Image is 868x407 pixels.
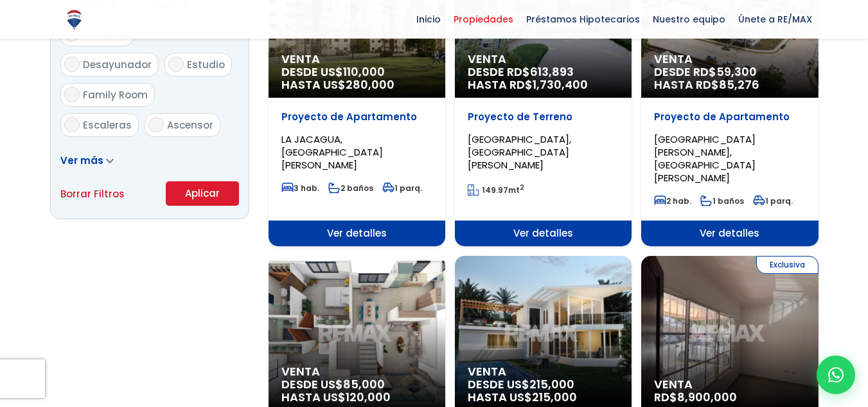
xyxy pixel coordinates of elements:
[530,64,574,80] span: 613,893
[167,118,213,132] span: Ascensor
[468,132,571,172] span: [GEOGRAPHIC_DATA], [GEOGRAPHIC_DATA][PERSON_NAME]
[482,185,508,195] span: 149.97
[60,154,103,167] span: Ver más
[281,78,432,91] span: HASTA US$
[756,256,819,274] span: Exclusiva
[343,64,385,80] span: 110,000
[83,118,132,132] span: Escaleras
[677,389,737,405] span: 8,900,000
[63,8,85,31] img: Logo de REMAX
[654,389,737,405] span: RD$
[281,111,432,123] p: Proyecto de Apartamento
[654,378,805,391] span: Venta
[468,391,619,404] span: HASTA US$
[60,154,114,167] a: Ver más
[468,111,619,123] p: Proyecto de Terreno
[269,221,445,246] span: Ver detalles
[447,10,520,29] span: Propiedades
[281,53,432,66] span: Venta
[166,181,239,206] button: Aplicar
[520,183,524,192] sup: 2
[654,66,805,91] span: DESDE RD$
[281,132,383,172] span: LA JACAGUA, [GEOGRAPHIC_DATA][PERSON_NAME]
[281,183,319,194] span: 3 hab.
[64,117,80,132] input: Escaleras
[60,186,125,202] a: Borrar Filtros
[281,66,432,91] span: DESDE US$
[346,389,391,405] span: 120,000
[520,10,646,29] span: Préstamos Hipotecarios
[343,376,385,392] span: 85,000
[64,57,80,72] input: Desayunador
[281,378,432,404] span: DESDE US$
[532,389,577,405] span: 215,000
[732,10,819,29] span: Únete a RE/MAX
[468,365,619,378] span: Venta
[468,66,619,91] span: DESDE RD$
[468,185,524,195] span: mt
[753,195,793,206] span: 1 parq.
[641,221,818,246] span: Ver detalles
[468,53,619,66] span: Venta
[83,58,152,71] span: Desayunador
[719,77,759,93] span: 85,276
[168,57,184,72] input: Estudio
[281,391,432,404] span: HASTA US$
[700,195,744,206] span: 1 baños
[281,365,432,378] span: Venta
[654,78,805,91] span: HASTA RD$
[654,111,805,123] p: Proyecto de Apartamento
[382,183,422,194] span: 1 parq.
[468,78,619,91] span: HASTA RD$
[654,53,805,66] span: Venta
[455,221,632,246] span: Ver detalles
[64,87,80,102] input: Family Room
[646,10,732,29] span: Nuestro equipo
[410,10,447,29] span: Inicio
[654,132,756,185] span: [GEOGRAPHIC_DATA][PERSON_NAME], [GEOGRAPHIC_DATA][PERSON_NAME]
[533,77,588,93] span: 1,730,400
[148,117,164,132] input: Ascensor
[529,376,574,392] span: 215,000
[83,88,148,102] span: Family Room
[346,77,394,93] span: 280,000
[716,64,757,80] span: 59,300
[187,58,225,71] span: Estudio
[328,183,373,194] span: 2 baños
[468,378,619,404] span: DESDE US$
[654,195,691,206] span: 2 hab.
